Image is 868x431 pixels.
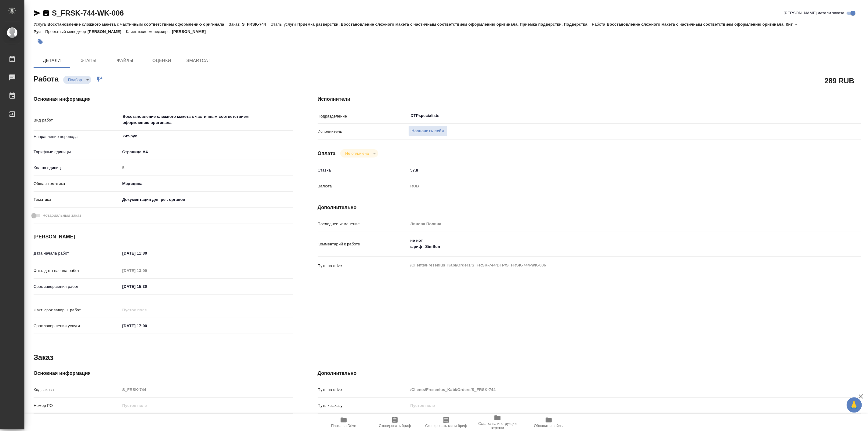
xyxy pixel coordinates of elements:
[52,9,124,17] a: S_FRSK-744-WK-006
[120,401,293,410] input: Пустое поле
[408,126,447,136] button: Назначить себя
[318,150,336,157] h4: Оплата
[476,422,519,430] span: Ссылка на инструкции верстки
[318,167,408,173] p: Ставка
[318,387,408,393] p: Путь на drive
[47,22,229,27] p: Восстановление сложного макета с частичным соответствием оформлению оригинала
[120,385,293,394] input: Пустое поле
[34,387,120,393] p: Код заказа
[408,260,816,270] textarea: /Clients/Fresenius_Kabi/Orders/S_FRSK-744/DTP/S_FRSK-744-WK-006
[34,353,53,362] h2: Заказ
[318,263,408,269] p: Путь на drive
[379,424,411,428] span: Скопировать бриф
[813,115,814,116] button: Open
[271,22,298,27] p: Этапы услуги
[120,147,293,157] div: Страница А4
[534,424,564,428] span: Обновить файлы
[425,424,467,428] span: Скопировать мини-бриф
[290,136,291,137] button: Open
[318,183,408,189] p: Валюта
[408,401,816,410] input: Пустое поле
[34,233,293,241] h4: [PERSON_NAME]
[110,57,140,64] span: Файлы
[318,241,408,247] p: Комментарий к работе
[318,370,861,377] h4: Дополнительно
[849,399,859,411] span: 🙏
[63,76,91,84] div: Подбор
[120,282,174,291] input: ✎ Введи что-нибудь
[34,268,120,274] p: Факт. дата начала работ
[34,149,120,155] p: Тарифные единицы
[408,181,816,191] div: RUB
[126,29,172,34] p: Клиентские менеджеры
[318,113,408,119] p: Подразделение
[242,22,271,27] p: S_FRSK-744
[592,22,607,27] p: Работа
[34,117,120,123] p: Вид работ
[369,414,421,431] button: Скопировать бриф
[172,29,210,34] p: [PERSON_NAME]
[45,29,87,34] p: Проектный менеджер
[120,306,174,314] input: Пустое поле
[34,197,120,203] p: Тематика
[42,212,81,219] span: Нотариальный заказ
[318,414,369,431] button: Папка на Drive
[34,403,120,409] p: Номер РО
[34,181,120,187] p: Общая тематика
[42,9,50,17] button: Скопировать ссылку
[120,179,293,189] div: Медицина
[318,403,408,409] p: Путь к заказу
[34,370,293,377] h4: Основная информация
[412,128,444,135] span: Назначить себя
[318,204,861,211] h4: Дополнительно
[34,284,120,290] p: Срок завершения работ
[340,149,378,158] div: Подбор
[66,77,84,82] button: Подбор
[825,75,854,86] h2: 289 RUB
[34,165,120,171] p: Кол-во единиц
[184,57,213,64] span: SmartCat
[88,29,126,34] p: [PERSON_NAME]
[472,414,523,431] button: Ссылка на инструкции верстки
[120,266,174,275] input: Пустое поле
[34,35,47,49] button: Добавить тэг
[34,9,41,17] button: Скопировать ссылку для ЯМессенджера
[34,307,120,313] p: Факт. срок заверш. работ
[331,424,356,428] span: Папка на Drive
[147,57,176,64] span: Оценки
[784,10,844,16] span: [PERSON_NAME] детали заказа
[34,134,120,140] p: Направление перевода
[318,96,861,103] h4: Исполнители
[408,235,816,252] textarea: не нот шрифт SimSun
[34,250,120,256] p: Дата начала работ
[408,166,816,175] input: ✎ Введи что-нибудь
[120,249,174,258] input: ✎ Введи что-нибудь
[74,57,103,64] span: Этапы
[34,22,47,27] p: Услуга
[120,163,293,172] input: Пустое поле
[343,151,371,156] button: Не оплачена
[34,323,120,329] p: Срок завершения услуги
[408,385,816,394] input: Пустое поле
[847,397,862,413] button: 🙏
[421,414,472,431] button: Скопировать мини-бриф
[34,73,59,84] h2: Работа
[34,96,293,103] h4: Основная информация
[318,221,408,227] p: Последнее изменение
[523,414,574,431] button: Обновить файлы
[297,22,592,27] p: Приемка разверстки, Восстановление сложного макета с частичным соответствием оформлению оригинала...
[37,57,67,64] span: Детали
[408,219,816,228] input: Пустое поле
[120,194,293,205] div: Документация для рег. органов
[318,129,408,135] p: Исполнитель
[120,321,174,330] input: ✎ Введи что-нибудь
[229,22,242,27] p: Заказ:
